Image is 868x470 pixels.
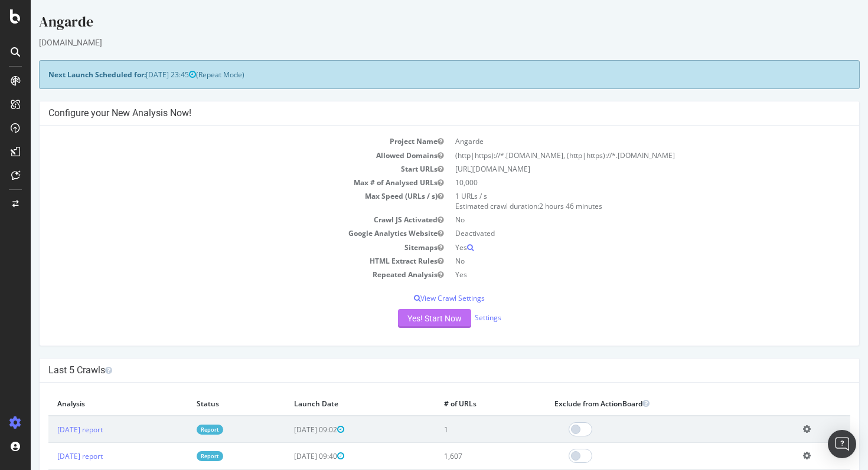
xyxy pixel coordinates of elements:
div: [DOMAIN_NAME] [8,37,829,48]
td: No [419,213,820,226]
h4: Last 5 Crawls [18,364,820,376]
td: (http|https)://*.[DOMAIN_NAME], (http|https)://*.[DOMAIN_NAME] [419,149,820,162]
p: View Crawl Settings [18,293,820,303]
th: Launch Date [254,392,404,416]
td: Allowed Domains [18,149,419,162]
div: (Repeat Mode) [8,60,829,89]
td: Sitemaps [18,241,419,254]
th: Status [157,392,254,416]
span: [DATE] 23:45 [115,70,165,80]
th: Analysis [18,392,157,416]
a: [DATE] report [27,451,72,461]
span: [DATE] 09:02 [263,425,314,435]
td: No [419,254,820,268]
td: Repeated Analysis [18,268,419,281]
a: Report [166,451,192,461]
td: Max # of Analysed URLs [18,176,419,189]
div: Angarde [8,12,829,37]
td: Start URLs [18,162,419,176]
th: # of URLs [404,392,515,416]
a: Report [166,425,192,435]
th: Exclude from ActionBoard [515,392,763,416]
td: 1,607 [404,443,515,469]
h4: Configure your New Analysis Now! [18,107,820,119]
td: 10,000 [419,176,820,189]
a: Settings [444,313,471,323]
td: Project Name [18,134,419,148]
button: Yes! Start Now [367,309,440,328]
td: Angarde [419,134,820,148]
span: [DATE] 09:40 [263,451,314,461]
td: HTML Extract Rules [18,254,419,268]
td: Google Analytics Website [18,226,419,240]
td: Yes [419,268,820,281]
td: 1 [404,416,515,443]
td: Max Speed (URLs / s) [18,189,419,213]
td: 1 URLs / s Estimated crawl duration: [419,189,820,213]
span: 2 hours 46 minutes [508,201,572,211]
td: Deactivated [419,226,820,240]
td: Crawl JS Activated [18,213,419,226]
strong: Next Launch Scheduled for: [18,70,115,80]
a: [DATE] report [27,425,72,435]
td: [URL][DOMAIN_NAME] [419,162,820,176]
td: Yes [419,241,820,254]
div: Open Intercom Messenger [828,430,856,458]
